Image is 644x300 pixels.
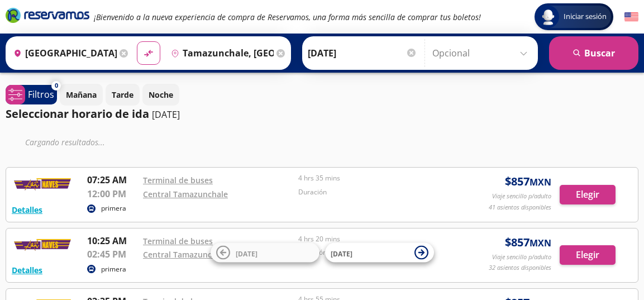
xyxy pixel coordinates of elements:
[492,192,551,201] p: Viaje sencillo p/adulto
[87,187,137,201] p: 12:00 PM
[325,243,434,263] button: [DATE]
[143,236,213,246] a: Terminal de buses
[166,39,274,67] input: Buscar Destino
[211,243,319,263] button: [DATE]
[25,137,105,147] em: Cargando resultados ...
[6,85,57,104] button: 0Filtros
[489,203,551,212] p: 41 asientos disponibles
[101,203,126,213] p: primera
[6,7,89,23] i: Brand Logo
[9,39,117,67] input: Buscar Origen
[308,39,417,67] input: Elegir Fecha
[298,173,448,183] p: 4 hrs 35 mins
[560,245,616,265] button: Elegir
[87,234,137,247] p: 10:25 AM
[143,189,228,199] a: Central Tamazunchale
[12,204,42,216] button: Detalles
[505,234,551,251] span: $ 857
[624,10,638,24] button: English
[94,12,481,22] em: ¡Bienvenido a la nueva experiencia de compra de Reservamos, una forma más sencilla de comprar tus...
[149,89,173,101] p: Noche
[559,11,611,22] span: Iniciar sesión
[12,173,73,196] img: RESERVAMOS
[560,185,616,204] button: Elegir
[489,263,551,273] p: 32 asientos disponibles
[152,108,180,121] p: [DATE]
[432,39,532,67] input: Opcional
[28,88,54,101] p: Filtros
[12,234,73,256] img: RESERVAMOS
[298,187,448,197] p: Duración
[55,81,58,91] span: 0
[505,173,551,190] span: $ 857
[549,36,638,70] button: Buscar
[529,176,551,188] small: MXN
[331,249,352,258] span: [DATE]
[142,84,179,106] button: Noche
[6,7,89,27] a: Brand Logo
[236,249,257,258] span: [DATE]
[87,173,137,187] p: 07:25 AM
[298,234,448,244] p: 4 hrs 20 mins
[101,264,126,274] p: primera
[60,84,103,106] button: Mañana
[529,237,551,249] small: MXN
[112,89,133,101] p: Tarde
[6,106,149,122] p: Seleccionar horario de ida
[492,253,551,262] p: Viaje sencillo p/adulto
[87,247,137,261] p: 02:45 PM
[106,84,140,106] button: Tarde
[143,175,213,185] a: Terminal de buses
[143,249,228,260] a: Central Tamazunchale
[12,264,42,276] button: Detalles
[66,89,97,101] p: Mañana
